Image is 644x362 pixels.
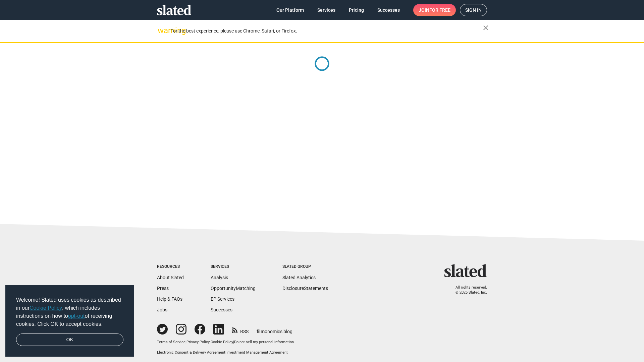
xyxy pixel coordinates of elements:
[211,264,256,269] div: Services
[276,4,304,16] span: Our Platform
[186,340,210,344] a: Privacy Policy
[413,4,456,16] a: Joinfor free
[226,350,288,355] a: Investment Management Agreement
[429,4,450,16] span: for free
[232,324,249,335] a: RSS
[448,285,487,295] p: All rights reserved. © 2025 Slated, Inc.
[16,296,123,328] span: Welcome! Slated uses cookies as described in our , which includes instructions on how to of recei...
[68,313,85,319] a: opt-out
[185,340,186,344] span: |
[257,329,265,334] span: film
[419,4,450,16] span: Join
[30,305,62,311] a: Cookie Policy
[157,340,185,344] a: Terms of Service
[234,340,294,345] button: Do not sell my personal information
[282,264,328,269] div: Slated Group
[157,350,225,355] a: Electronic Consent & Delivery Agreement
[372,4,405,16] a: Successes
[257,323,292,335] a: filmonomics blog
[271,4,309,16] a: Our Platform
[312,4,341,16] a: Services
[157,307,167,312] a: Jobs
[211,296,234,302] a: EP Services
[210,340,211,344] span: |
[282,275,316,280] a: Slated Analytics
[211,275,228,280] a: Analysis
[225,350,226,355] span: |
[377,4,400,16] span: Successes
[211,286,256,291] a: OpportunityMatching
[158,26,166,35] mat-icon: warning
[343,4,369,16] a: Pricing
[157,275,184,280] a: About Slated
[157,264,184,269] div: Resources
[5,285,134,357] div: cookieconsent
[233,340,234,344] span: |
[282,286,328,291] a: DisclosureStatements
[157,296,182,302] a: Help & FAQs
[211,307,232,312] a: Successes
[317,4,335,16] span: Services
[170,26,483,36] div: For the best experience, please use Chrome, Safari, or Firefox.
[16,334,123,346] a: dismiss cookie message
[157,286,169,291] a: Press
[482,24,490,32] mat-icon: close
[211,340,233,344] a: Cookie Policy
[349,4,364,16] span: Pricing
[460,4,487,16] a: Sign in
[465,4,482,16] span: Sign in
